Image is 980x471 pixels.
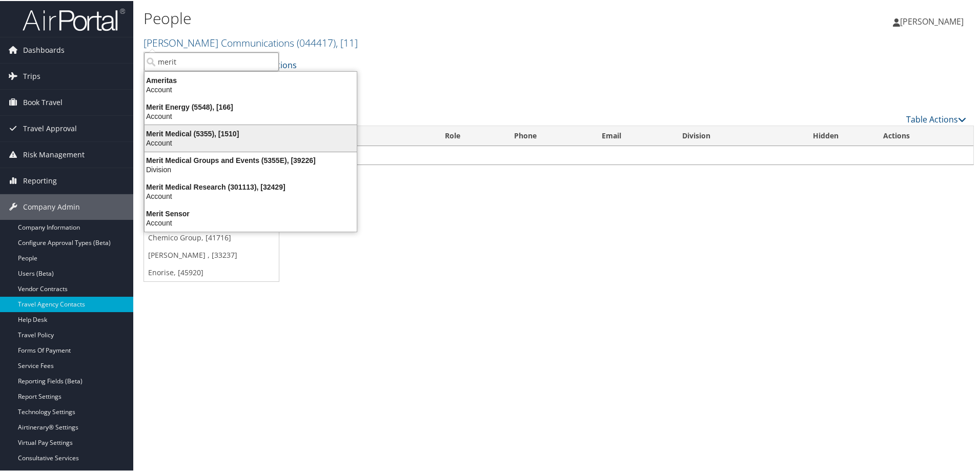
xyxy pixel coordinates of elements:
[144,228,279,245] a: Chemico Group, [41716]
[138,101,363,111] div: Merit Energy (5548), [166]
[138,181,363,191] div: Merit Medical Research (301113), [32429]
[144,245,279,263] a: [PERSON_NAME] , [33237]
[138,128,363,137] div: Merit Medical (5355), [1510]
[138,217,363,227] div: Account
[23,141,85,167] span: Risk Management
[23,167,57,193] span: Reporting
[778,125,874,145] th: Hidden
[23,89,63,114] span: Book Travel
[336,35,358,49] span: , [ 11 ]
[144,145,973,163] td: No data available in table
[138,75,363,84] div: Ameritas
[900,15,964,26] span: [PERSON_NAME]
[505,125,593,145] th: Phone
[23,7,125,31] img: airportal-logo.png
[138,155,363,164] div: Merit Medical Groups and Events (5355E), [39226]
[874,125,973,145] th: Actions
[138,164,363,173] div: Division
[673,125,778,145] th: Division
[144,263,279,280] a: Enorise, [45920]
[138,208,363,217] div: Merit Sensor
[893,5,974,36] a: [PERSON_NAME]
[23,193,80,219] span: Company Admin
[144,7,697,28] h1: People
[138,111,363,120] div: Account
[144,51,279,70] input: Search Accounts
[23,36,65,62] span: Dashboards
[593,125,673,145] th: Email
[138,84,363,93] div: Account
[23,115,77,140] span: Travel Approval
[297,35,336,49] span: ( 044417 )
[144,35,358,49] a: [PERSON_NAME] Communications
[23,63,40,88] span: Trips
[138,137,363,147] div: Account
[138,191,363,200] div: Account
[304,125,435,145] th: Last Name
[906,113,966,124] a: Table Actions
[436,125,505,145] th: Role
